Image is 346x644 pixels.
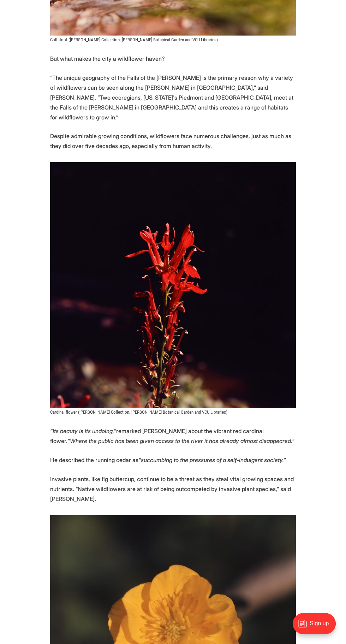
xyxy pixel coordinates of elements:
p: Invasive plants, like fig buttercup, continue to be a threat as they steal vital growing spaces a... [50,474,296,504]
em: “Its beauty is its undoing,” [50,427,116,435]
em: “Where the public has been given access to the river it has already almost disappeared.” [67,437,294,444]
p: He described the running cedar as [50,455,296,465]
p: But what makes the city a wildflower haven? [50,54,296,64]
em: "succumbing to the pressures of a self-indulgent society.” [138,456,286,463]
span: Cardinal flower ([PERSON_NAME] Collection, [PERSON_NAME] Botanical Garden and VCU Libraries) [50,409,227,415]
p: “The unique geography of the Falls of the [PERSON_NAME] is the primary reason why a variety of wi... [50,73,296,122]
p: remarked [PERSON_NAME] about the vibrant red cardinal flower. [50,426,296,446]
iframe: portal-trigger [287,609,346,644]
p: Despite admirable growing conditions, wildflowers face numerous challenges, just as much as they ... [50,131,296,151]
span: Coltsfoot ([PERSON_NAME] Collection, [PERSON_NAME] Botanical Garden and VCU Libraries) [50,37,218,42]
